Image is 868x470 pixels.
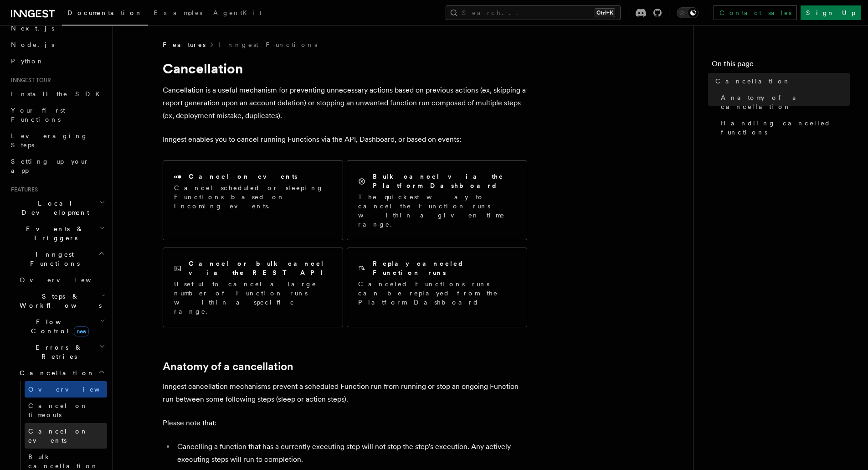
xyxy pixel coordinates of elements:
span: Cancel on events [28,428,88,444]
span: Inngest tour [7,77,51,84]
p: Please note that: [163,417,527,429]
span: Features [163,40,205,49]
span: Node.js [11,41,54,48]
a: Anatomy of a cancellation [163,360,293,373]
span: Features [7,186,38,193]
h2: Bulk cancel via the Platform Dashboard [373,172,516,190]
a: Documentation [62,3,148,26]
button: Cancellation [16,365,107,381]
a: Python [7,53,107,69]
button: Inngest Functions [7,246,107,272]
span: Documentation [67,9,143,16]
a: Handling cancelled functions [717,115,850,140]
span: Anatomy of a cancellation [721,93,850,111]
a: Anatomy of a cancellation [717,89,850,115]
a: Cancel on timeouts [25,398,107,423]
a: Install the SDK [7,86,107,102]
span: AgentKit [213,9,262,16]
kbd: Ctrl+K [595,8,615,17]
p: Inngest cancellation mechanisms prevent a scheduled Function run from running or stop an ongoing ... [163,380,527,406]
a: Bulk cancel via the Platform DashboardThe quickest way to cancel the Function runs within a given... [347,160,527,240]
a: Inngest Functions [218,40,317,49]
a: Overview [25,381,107,398]
p: The quickest way to cancel the Function runs within a given time range. [358,192,516,229]
a: Replay canceled Function runsCanceled Functions runs can be replayed from the Platform Dashboard [347,248,527,327]
span: Cancel on timeouts [28,402,88,418]
span: Steps & Workflows [16,292,102,310]
button: Steps & Workflows [16,288,107,314]
a: Sign Up [801,5,861,20]
p: Cancel scheduled or sleeping Functions based on incoming events. [174,183,332,211]
button: Local Development [7,195,107,221]
span: Flow Control [16,317,100,336]
button: Errors & Retries [16,339,107,365]
a: Contact sales [714,5,797,20]
span: Leveraging Steps [11,132,88,149]
span: Handling cancelled functions [721,119,850,137]
a: Cancel on events [25,423,107,449]
span: Setting up your app [11,158,89,174]
button: Events & Triggers [7,221,107,246]
p: Useful to cancel a large number of Function runs within a specific range. [174,279,332,316]
span: Bulk cancellation [28,453,98,470]
span: Overview [20,276,113,284]
span: Next.js [11,25,54,32]
span: Local Development [7,199,99,217]
p: Inngest enables you to cancel running Functions via the API, Dashboard, or based on events: [163,133,527,146]
span: Install the SDK [11,90,105,98]
span: Cancellation [16,368,95,377]
span: Your first Functions [11,107,65,123]
button: Search...Ctrl+K [446,5,621,20]
a: Cancel on eventsCancel scheduled or sleeping Functions based on incoming events. [163,160,343,240]
span: Examples [154,9,202,16]
a: Setting up your app [7,153,107,179]
span: Events & Triggers [7,224,99,243]
li: Cancelling a function that has a currently executing step will not stop the step's execution. Any... [175,440,527,466]
button: Flow Controlnew [16,314,107,339]
span: Python [11,57,44,65]
a: Cancel or bulk cancel via the REST APIUseful to cancel a large number of Function runs within a s... [163,248,343,327]
a: Examples [148,3,208,25]
span: Errors & Retries [16,343,99,361]
a: Overview [16,272,107,288]
span: Cancellation [715,77,791,86]
a: Node.js [7,36,107,53]
h1: Cancellation [163,60,527,77]
p: Cancellation is a useful mechanism for preventing unnecessary actions based on previous actions (... [163,84,527,122]
span: new [74,326,89,336]
a: Your first Functions [7,102,107,128]
h2: Replay canceled Function runs [373,259,516,277]
span: Inngest Functions [7,250,98,268]
a: Leveraging Steps [7,128,107,153]
span: Overview [28,386,122,393]
a: AgentKit [208,3,267,25]
h2: Cancel or bulk cancel via the REST API [189,259,332,277]
a: Next.js [7,20,107,36]
h4: On this page [712,58,850,73]
p: Canceled Functions runs can be replayed from the Platform Dashboard [358,279,516,307]
h2: Cancel on events [189,172,298,181]
button: Toggle dark mode [677,7,699,18]
a: Cancellation [712,73,850,89]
